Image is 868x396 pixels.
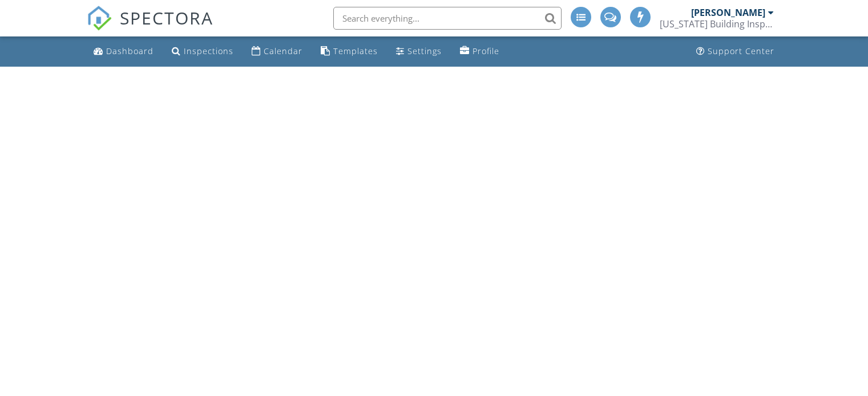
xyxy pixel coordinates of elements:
[120,6,213,30] span: SPECTORA
[184,46,233,56] div: Inspections
[106,46,154,56] div: Dashboard
[167,41,238,62] a: Inspections
[247,41,307,62] a: Calendar
[89,41,158,62] a: Dashboard
[708,46,774,56] div: Support Center
[264,46,302,56] div: Calendar
[660,18,774,30] div: Florida Building Inspectorz
[333,7,562,30] input: Search everything...
[455,41,504,62] a: Profile
[333,46,378,56] div: Templates
[691,7,765,18] div: [PERSON_NAME]
[87,15,213,39] a: SPECTORA
[316,41,382,62] a: Templates
[391,41,446,62] a: Settings
[473,46,499,56] div: Profile
[692,41,779,62] a: Support Center
[87,6,112,31] img: The Best Home Inspection Software - Spectora
[407,46,442,56] div: Settings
